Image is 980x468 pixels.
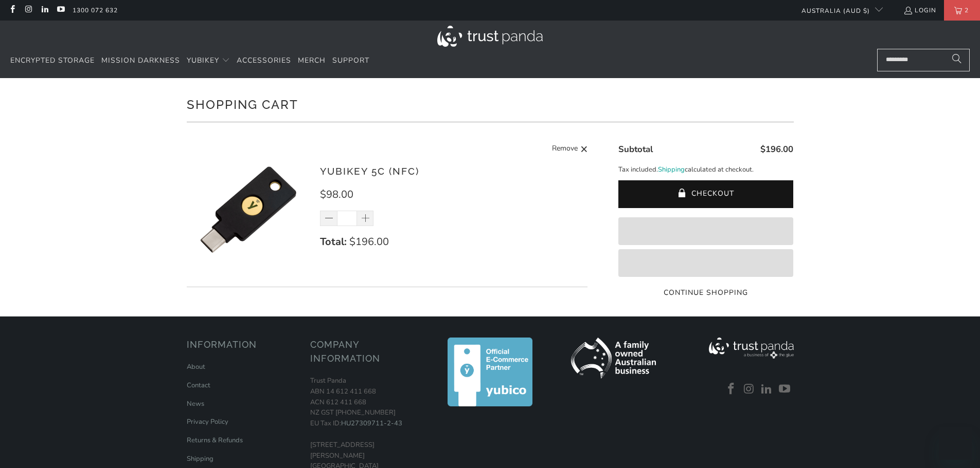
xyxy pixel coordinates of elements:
[24,6,32,14] a: Trust Panda Australia on Instagram
[944,49,970,71] button: Search
[187,399,204,408] a: News
[187,417,228,426] a: Privacy Policy
[10,55,95,65] span: Encrypted Storage
[298,55,326,65] span: Merch
[56,6,65,14] a: Trust Panda Australia on YouTube
[777,383,793,396] a: Trust Panda Australia on YouTube
[903,5,936,16] a: Login
[618,164,793,175] p: Tax included. calculated at checkout.
[724,383,739,396] a: Trust Panda Australia on Facebook
[759,383,775,396] a: Trust Panda Australia on LinkedIn
[320,188,353,201] span: $98.00
[741,383,757,396] a: Trust Panda Australia on Instagram
[187,436,243,445] a: Returns & Refunds
[187,454,213,463] a: Shipping
[939,427,972,460] iframe: Button to launch messaging window
[341,419,402,428] a: HU27309711-2-43
[187,381,210,390] a: Contact
[618,287,793,298] a: Continue Shopping
[10,49,95,73] a: Encrypted Storage
[658,164,685,175] a: Shipping
[618,143,653,155] span: Subtotal
[320,165,419,177] a: YubiKey 5C (NFC)
[101,49,180,73] a: Mission Darkness
[10,49,369,73] nav: Translation missing: en.navigation.header.main_nav
[187,148,310,271] img: YubiKey 5C (NFC)
[187,55,219,65] span: YubiKey
[237,55,291,65] span: Accessories
[552,143,578,156] span: Remove
[187,49,230,73] summary: YubiKey
[552,143,588,156] a: Remove
[73,5,118,16] a: 1300 072 632
[332,49,369,73] a: Support
[332,55,369,65] span: Support
[877,49,970,71] input: Search...
[8,6,16,14] a: Trust Panda Australia on Facebook
[101,55,180,65] span: Mission Darkness
[187,362,205,371] a: About
[237,49,291,73] a: Accessories
[320,235,347,249] strong: Total:
[760,143,793,155] span: $196.00
[40,6,49,14] a: Trust Panda Australia on LinkedIn
[187,93,794,114] h1: Shopping Cart
[437,26,543,47] img: Trust Panda Australia
[618,180,793,208] button: Checkout
[349,235,389,249] span: $196.00
[298,49,326,73] a: Merch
